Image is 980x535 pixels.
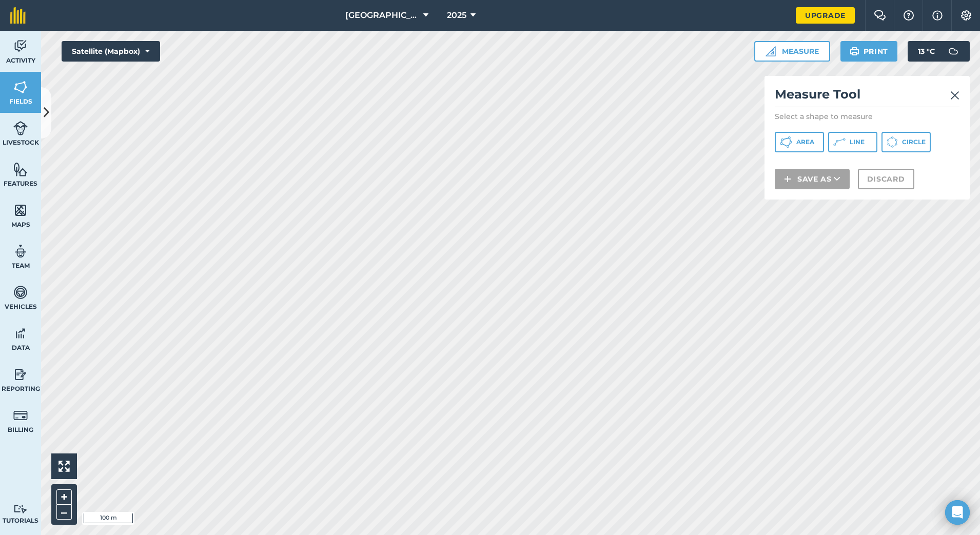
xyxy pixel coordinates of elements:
img: svg+xml;base64,PHN2ZyB4bWxucz0iaHR0cDovL3d3dy53My5vcmcvMjAwMC9zdmciIHdpZHRoPSIxOSIgaGVpZ2h0PSIyNC... [850,45,859,57]
button: Line [828,132,877,152]
img: svg+xml;base64,PD94bWwgdmVyc2lvbj0iMS4wIiBlbmNvZGluZz0idXRmLTgiPz4KPCEtLSBHZW5lcmF0b3I6IEFkb2JlIE... [13,285,28,300]
img: svg+xml;base64,PD94bWwgdmVyc2lvbj0iMS4wIiBlbmNvZGluZz0idXRmLTgiPz4KPCEtLSBHZW5lcmF0b3I6IEFkb2JlIE... [13,38,28,54]
button: – [56,505,72,520]
img: svg+xml;base64,PHN2ZyB4bWxucz0iaHR0cDovL3d3dy53My5vcmcvMjAwMC9zdmciIHdpZHRoPSI1NiIgaGVpZ2h0PSI2MC... [13,203,28,218]
img: svg+xml;base64,PHN2ZyB4bWxucz0iaHR0cDovL3d3dy53My5vcmcvMjAwMC9zdmciIHdpZHRoPSIxNCIgaGVpZ2h0PSIyNC... [784,173,791,185]
img: svg+xml;base64,PD94bWwgdmVyc2lvbj0iMS4wIiBlbmNvZGluZz0idXRmLTgiPz4KPCEtLSBHZW5lcmF0b3I6IEFkb2JlIE... [13,408,28,423]
button: Save as [775,169,850,189]
button: + [56,489,72,505]
img: Two speech bubbles overlapping with the left bubble in the forefront [874,10,886,21]
span: 13 ° C [918,41,935,62]
span: [GEOGRAPHIC_DATA] [345,9,419,22]
img: svg+xml;base64,PHN2ZyB4bWxucz0iaHR0cDovL3d3dy53My5vcmcvMjAwMC9zdmciIHdpZHRoPSI1NiIgaGVpZ2h0PSI2MC... [13,162,28,177]
span: 2025 [447,9,466,22]
img: Ruler icon [766,46,776,56]
span: Circle [902,138,926,146]
button: Discard [858,169,914,189]
h2: Measure Tool [775,86,959,107]
button: Circle [881,132,931,152]
img: svg+xml;base64,PD94bWwgdmVyc2lvbj0iMS4wIiBlbmNvZGluZz0idXRmLTgiPz4KPCEtLSBHZW5lcmF0b3I6IEFkb2JlIE... [943,41,964,62]
span: Area [796,138,814,146]
img: svg+xml;base64,PD94bWwgdmVyc2lvbj0iMS4wIiBlbmNvZGluZz0idXRmLTgiPz4KPCEtLSBHZW5lcmF0b3I6IEFkb2JlIE... [13,121,28,136]
a: Upgrade [796,7,855,24]
img: Four arrows, one pointing top left, one top right, one bottom right and the last bottom left [58,461,70,472]
img: svg+xml;base64,PHN2ZyB4bWxucz0iaHR0cDovL3d3dy53My5vcmcvMjAwMC9zdmciIHdpZHRoPSIxNyIgaGVpZ2h0PSIxNy... [932,9,943,22]
img: fieldmargin Logo [10,7,26,24]
button: Measure [754,41,830,62]
img: svg+xml;base64,PD94bWwgdmVyc2lvbj0iMS4wIiBlbmNvZGluZz0idXRmLTgiPz4KPCEtLSBHZW5lcmF0b3I6IEFkb2JlIE... [13,367,28,382]
button: Area [775,132,824,152]
img: A question mark icon [903,10,915,21]
button: Satellite (Mapbox) [62,41,160,62]
span: Line [850,138,865,146]
button: 13 °C [908,41,970,62]
img: A cog icon [960,10,972,21]
img: svg+xml;base64,PD94bWwgdmVyc2lvbj0iMS4wIiBlbmNvZGluZz0idXRmLTgiPz4KPCEtLSBHZW5lcmF0b3I6IEFkb2JlIE... [13,504,28,514]
p: Select a shape to measure [775,111,959,122]
button: Print [840,41,898,62]
div: Open Intercom Messenger [945,500,970,525]
img: svg+xml;base64,PHN2ZyB4bWxucz0iaHR0cDovL3d3dy53My5vcmcvMjAwMC9zdmciIHdpZHRoPSIyMiIgaGVpZ2h0PSIzMC... [950,89,959,102]
img: svg+xml;base64,PD94bWwgdmVyc2lvbj0iMS4wIiBlbmNvZGluZz0idXRmLTgiPz4KPCEtLSBHZW5lcmF0b3I6IEFkb2JlIE... [13,244,28,259]
img: svg+xml;base64,PHN2ZyB4bWxucz0iaHR0cDovL3d3dy53My5vcmcvMjAwMC9zdmciIHdpZHRoPSI1NiIgaGVpZ2h0PSI2MC... [13,80,28,95]
img: svg+xml;base64,PD94bWwgdmVyc2lvbj0iMS4wIiBlbmNvZGluZz0idXRmLTgiPz4KPCEtLSBHZW5lcmF0b3I6IEFkb2JlIE... [13,326,28,341]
